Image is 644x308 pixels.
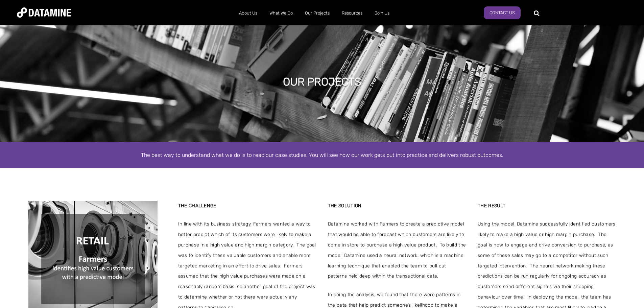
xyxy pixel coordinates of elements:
a: Join Us [368,4,396,22]
a: Contact Us [484,6,521,19]
a: Resources [336,4,368,22]
div: The best way to understand what we do is to read our case studies. You will see how our work gets... [129,150,515,160]
img: Datamine [17,7,71,18]
strong: THE CHALLENGE [178,203,216,209]
a: Our Projects [299,4,336,22]
strong: THE SOLUTION [328,203,362,209]
strong: THE RESULT [478,203,505,209]
h1: Our projects [283,74,361,89]
a: What We Do [263,4,299,22]
span: Datamine worked with Farmers to create a predictive model that would be able to forecast which cu... [328,219,466,282]
a: About Us [233,4,263,22]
